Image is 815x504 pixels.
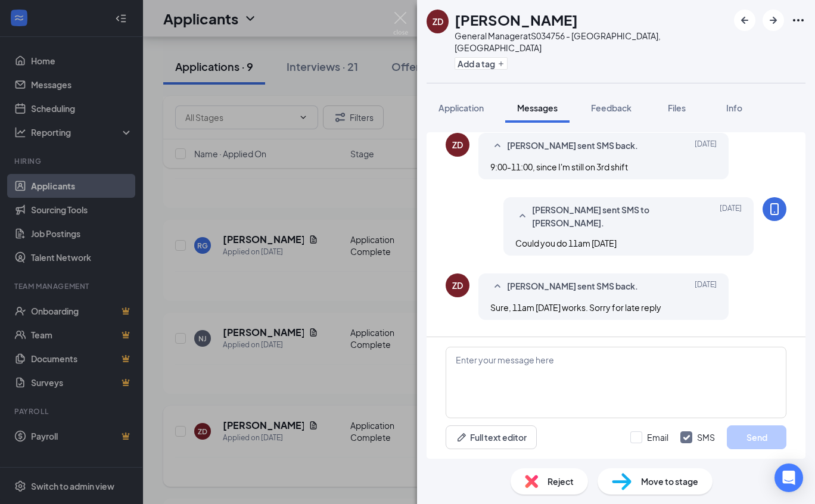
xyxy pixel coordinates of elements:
[515,238,617,248] span: Could you do 11am [DATE]
[641,475,698,488] span: Move to stage
[507,279,638,294] span: [PERSON_NAME] sent SMS back.
[766,13,780,27] svg: ArrowRight
[452,139,463,151] div: ZD
[738,13,752,27] svg: ArrowLeftNew
[532,203,688,229] span: [PERSON_NAME] sent SMS to [PERSON_NAME].
[734,10,755,31] button: ArrowLeftNew
[515,209,530,223] svg: SmallChevronUp
[727,425,786,449] button: Send
[490,139,505,153] svg: SmallChevronUp
[791,13,805,27] svg: Ellipses
[452,279,463,291] div: ZD
[497,60,505,67] svg: Plus
[726,102,742,113] span: Info
[591,102,632,113] span: Feedback
[548,475,574,488] span: Reject
[774,463,803,492] div: Open Intercom Messenger
[456,431,468,443] svg: Pen
[720,203,742,229] span: [DATE]
[438,102,484,113] span: Application
[455,30,728,54] div: General Manager at S034756 - [GEOGRAPHIC_DATA], [GEOGRAPHIC_DATA]
[433,15,443,27] div: ZD
[490,302,661,313] span: Sure, 11am [DATE] works. Sorry for late reply
[767,202,782,216] svg: MobileSms
[446,425,537,449] button: Full text editorPen
[695,279,717,294] span: [DATE]
[507,139,638,153] span: [PERSON_NAME] sent SMS back.
[490,161,628,172] span: 9:00-11:00, since I'm still on 3rd shift
[668,102,686,113] span: Files
[455,10,578,30] h1: [PERSON_NAME]
[695,139,717,153] span: [DATE]
[490,279,505,294] svg: SmallChevronUp
[763,10,784,31] button: ArrowRight
[517,102,558,113] span: Messages
[455,57,508,70] button: PlusAdd a tag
